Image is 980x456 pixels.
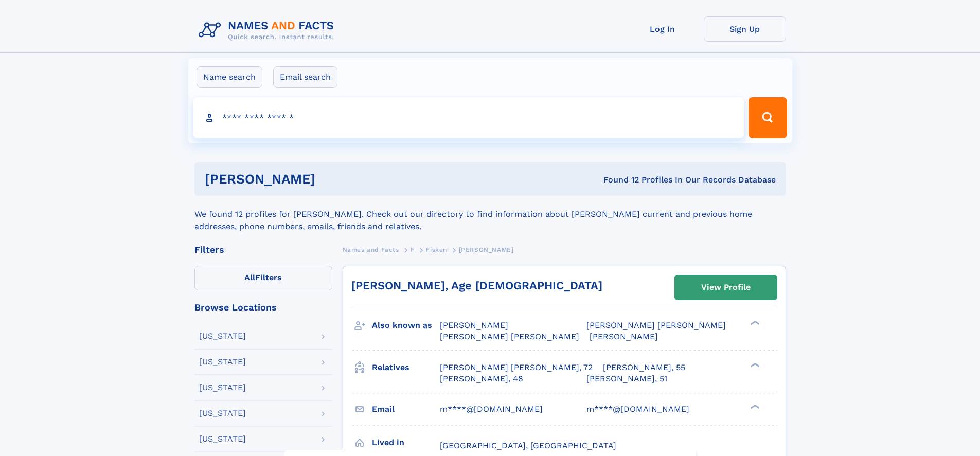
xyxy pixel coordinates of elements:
a: Log In [621,16,704,42]
h1: [PERSON_NAME] [205,173,459,186]
div: ❯ [748,403,760,410]
label: Email search [273,66,337,88]
a: [PERSON_NAME] [PERSON_NAME], 72 [440,362,593,373]
div: Found 12 Profiles In Our Records Database [459,174,776,186]
div: [US_STATE] [199,384,246,392]
a: [PERSON_NAME], 48 [440,373,523,385]
div: View Profile [701,276,751,299]
h3: Lived in [372,434,440,451]
div: We found 12 profiles for [PERSON_NAME]. Check out our directory to find information about [PERSON... [194,196,786,233]
a: [PERSON_NAME], Age [DEMOGRAPHIC_DATA] [351,279,602,292]
span: [PERSON_NAME] [PERSON_NAME] [440,332,579,341]
a: Fisken [426,243,447,256]
img: Logo Names and Facts [194,16,343,44]
a: View Profile [675,275,777,300]
input: search input [193,97,744,138]
div: ❯ [748,320,760,326]
a: [PERSON_NAME], 51 [586,373,667,385]
div: [US_STATE] [199,435,246,443]
h3: Also known as [372,317,440,334]
a: Sign Up [704,16,786,42]
span: [GEOGRAPHIC_DATA], [GEOGRAPHIC_DATA] [440,441,616,450]
label: Name search [197,66,262,88]
div: [US_STATE] [199,409,246,417]
div: [US_STATE] [199,358,246,366]
div: ❯ [748,361,760,368]
a: F [411,243,415,256]
span: Fisken [426,246,447,253]
span: All [244,272,255,282]
a: Names and Facts [343,243,399,256]
a: [PERSON_NAME], 55 [603,362,685,373]
span: [PERSON_NAME] [440,320,508,330]
span: [PERSON_NAME] [459,246,514,253]
span: [PERSON_NAME] [PERSON_NAME] [586,320,726,330]
h3: Relatives [372,359,440,376]
span: F [411,246,415,253]
div: Filters [194,245,332,254]
span: [PERSON_NAME] [590,332,658,341]
h3: Email [372,400,440,418]
label: Filters [194,266,332,290]
button: Search Button [749,97,787,138]
div: [US_STATE] [199,332,246,340]
div: Browse Locations [194,303,332,312]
